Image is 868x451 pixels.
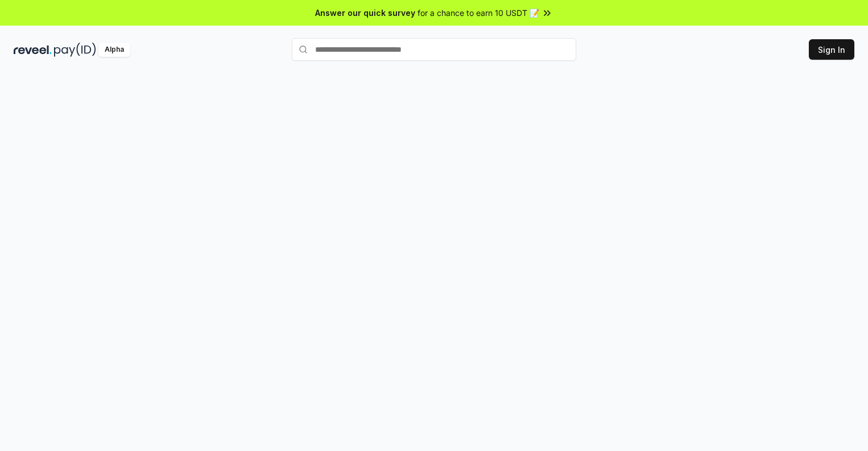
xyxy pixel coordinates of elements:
[98,43,130,57] div: Alpha
[809,39,854,60] button: Sign In
[14,43,52,57] img: reveel_dark
[418,7,539,19] span: for a chance to earn 10 USDT 📝
[315,7,415,19] span: Answer our quick survey
[54,43,96,57] img: pay_id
